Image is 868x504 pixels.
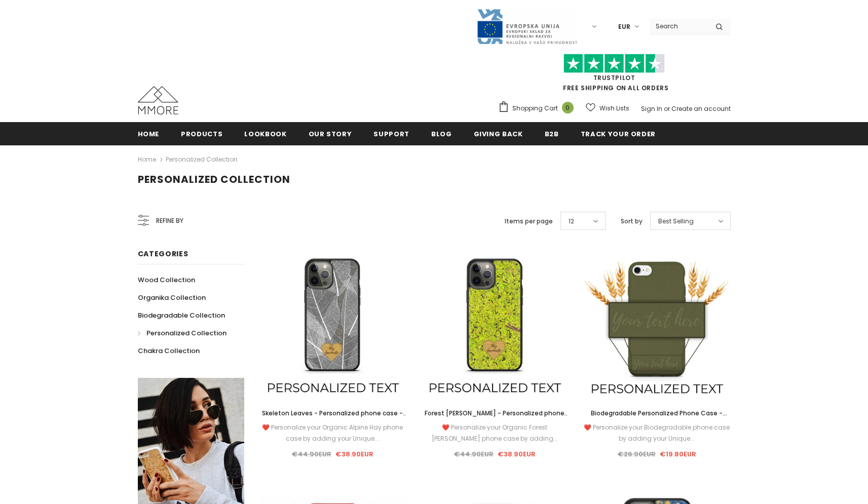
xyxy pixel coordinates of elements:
span: or [664,104,670,113]
span: Products [181,129,222,139]
a: Lookbook [244,122,286,145]
div: ❤️ Personalize your Organic Forest [PERSON_NAME] phone case by adding... [421,422,568,444]
div: ❤️ Personalize your Biodegradable phone case by adding your Unique... [583,422,730,444]
span: Shopping Cart [512,103,558,113]
a: Biodegradable Collection [138,306,225,324]
a: support [373,122,409,145]
span: Best Selling [658,216,694,226]
span: €44.90EUR [454,449,494,459]
span: Forest [PERSON_NAME] - Personalized phone case - Personalized gift [425,409,569,429]
a: Trustpilot [593,73,635,82]
a: Personalized Collection [138,324,227,342]
img: Trust Pilot Stars [563,54,665,73]
span: Wood Collection [138,275,195,285]
span: Chakra Collection [138,346,200,356]
span: Personalized Collection [138,172,290,186]
a: B2B [545,122,559,145]
span: Categories [138,249,188,259]
span: Personalized Collection [146,328,227,338]
input: Search Site [650,19,708,33]
a: Sign In [641,104,662,113]
a: Track your order [581,122,656,145]
a: Giving back [474,122,523,145]
span: Wish Lists [599,103,629,113]
img: Javni Razpis [476,8,578,45]
a: Wish Lists [586,99,629,117]
span: Skeleton Leaves - Personalized phone case - Personalized gift [262,409,407,429]
a: Skeleton Leaves - Personalized phone case - Personalized gift [259,408,406,419]
a: Shopping Cart 0 [498,101,579,116]
a: Chakra Collection [138,342,200,360]
label: Items per page [505,216,553,226]
a: Home [138,153,156,166]
span: Blog [431,129,452,139]
img: MMORE Cases [138,86,178,114]
span: Organika Collection [138,293,206,302]
span: 0 [562,102,574,113]
span: Refine by [156,215,183,226]
span: EUR [618,22,630,32]
span: Biodegradable Collection [138,311,225,320]
span: Home [138,129,160,139]
a: Blog [431,122,452,145]
a: Personalized Collection [166,155,238,164]
span: Lookbook [244,129,286,139]
span: €19.80EUR [660,449,696,459]
span: 12 [569,216,574,226]
span: Track your order [581,129,656,139]
span: €38.90EUR [335,449,373,459]
span: Biodegradable Personalized Phone Case - [PERSON_NAME] [591,409,727,429]
a: Products [181,122,222,145]
span: FREE SHIPPING ON ALL ORDERS [498,58,731,92]
span: Our Story [309,129,352,139]
span: €26.90EUR [618,449,656,459]
a: Home [138,122,160,145]
a: Organika Collection [138,289,206,306]
a: Create an account [671,104,731,113]
a: Forest [PERSON_NAME] - Personalized phone case - Personalized gift [421,408,568,419]
a: Our Story [309,122,352,145]
span: B2B [545,129,559,139]
span: support [373,129,409,139]
div: ❤️ Personalize your Organic Alpine Hay phone case by adding your Unique... [259,422,406,444]
a: Javni Razpis [476,22,578,30]
label: Sort by [621,216,643,226]
span: Giving back [474,129,523,139]
span: €38.90EUR [498,449,536,459]
a: Biodegradable Personalized Phone Case - [PERSON_NAME] [583,408,730,419]
span: €44.90EUR [292,449,331,459]
a: Wood Collection [138,271,195,289]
